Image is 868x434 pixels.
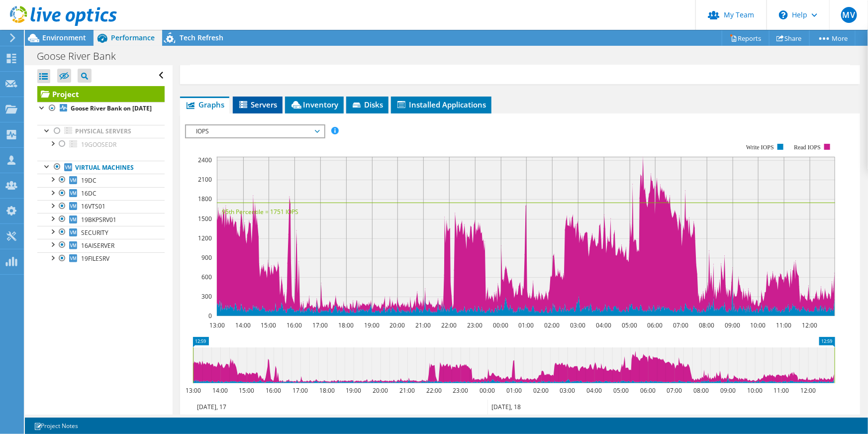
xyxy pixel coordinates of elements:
[266,386,281,395] text: 16:00
[622,321,637,329] text: 05:00
[81,140,116,149] span: 19GOOSEDR
[208,312,212,320] text: 0
[841,7,857,23] span: MV
[191,125,319,137] span: IOPS
[81,241,114,250] span: 16AISERVER
[198,175,212,184] text: 2100
[647,321,663,329] text: 06:00
[37,161,165,174] a: Virtual Machines
[37,213,165,226] a: 19BKPSRV01
[699,321,714,329] text: 08:00
[287,321,302,329] text: 16:00
[746,144,774,151] text: Write IOPS
[81,228,108,237] span: SECURITY
[493,321,508,329] text: 00:00
[235,321,251,329] text: 14:00
[198,215,212,223] text: 1500
[180,33,223,42] span: Tech Refresh
[81,176,96,185] span: 19DC
[37,174,165,187] a: 19DC
[238,100,278,109] span: Servers
[480,386,495,395] text: 00:00
[426,386,442,395] text: 22:00
[292,386,308,395] text: 17:00
[794,144,821,151] text: Read IOPS
[467,321,482,329] text: 23:00
[544,321,560,329] text: 02:00
[201,273,212,281] text: 600
[198,156,212,164] text: 2400
[673,321,688,329] text: 07:00
[37,200,165,213] a: 16VTS01
[667,386,682,395] text: 07:00
[37,187,165,200] a: 16DC
[570,321,585,329] text: 03:00
[396,100,486,109] span: Installed Applications
[613,386,629,395] text: 05:00
[212,386,228,395] text: 14:00
[186,386,201,395] text: 13:00
[773,386,789,395] text: 11:00
[518,321,534,329] text: 01:00
[351,100,384,109] span: Disks
[338,321,354,329] text: 18:00
[239,386,254,395] text: 15:00
[747,386,763,395] text: 10:00
[185,100,224,109] span: Graphs
[37,102,165,115] a: Goose River Bank on [DATE]
[71,104,152,112] b: Goose River Bank on [DATE]
[453,386,468,395] text: 23:00
[81,254,109,263] span: 19FILESRV
[802,321,817,329] text: 12:00
[373,386,388,395] text: 20:00
[27,420,85,432] a: Project Notes
[720,386,736,395] text: 09:00
[441,321,457,329] text: 22:00
[596,321,611,329] text: 04:00
[725,321,740,329] text: 09:00
[32,51,131,62] h1: Goose River Bank
[415,321,431,329] text: 21:00
[640,386,656,395] text: 06:00
[37,86,165,102] a: Project
[37,138,165,151] a: 19GOOSEDR
[533,386,549,395] text: 02:00
[776,321,791,329] text: 11:00
[81,189,96,198] span: 16DC
[319,386,335,395] text: 18:00
[506,386,522,395] text: 01:00
[209,321,225,329] text: 13:00
[800,386,816,395] text: 12:00
[809,30,856,46] a: More
[346,386,361,395] text: 19:00
[389,321,405,329] text: 20:00
[42,33,86,42] span: Environment
[750,321,766,329] text: 10:00
[769,30,810,46] a: Share
[364,321,380,329] text: 19:00
[198,234,212,242] text: 1200
[37,252,165,265] a: 19FILESRV
[201,292,212,301] text: 300
[586,386,602,395] text: 04:00
[222,208,298,216] text: 95th Percentile = 1751 IOPS
[201,253,212,262] text: 900
[81,216,116,224] span: 19BKPSRV01
[779,10,788,19] svg: \n
[37,239,165,252] a: 16AISERVER
[261,321,276,329] text: 15:00
[693,386,709,395] text: 08:00
[111,33,155,42] span: Performance
[81,202,105,211] span: 16VTS01
[560,386,575,395] text: 03:00
[37,226,165,239] a: SECURITY
[198,195,212,203] text: 1800
[399,386,415,395] text: 21:00
[722,30,770,46] a: Reports
[312,321,328,329] text: 17:00
[290,100,339,109] span: Inventory
[37,125,165,138] a: Physical Servers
